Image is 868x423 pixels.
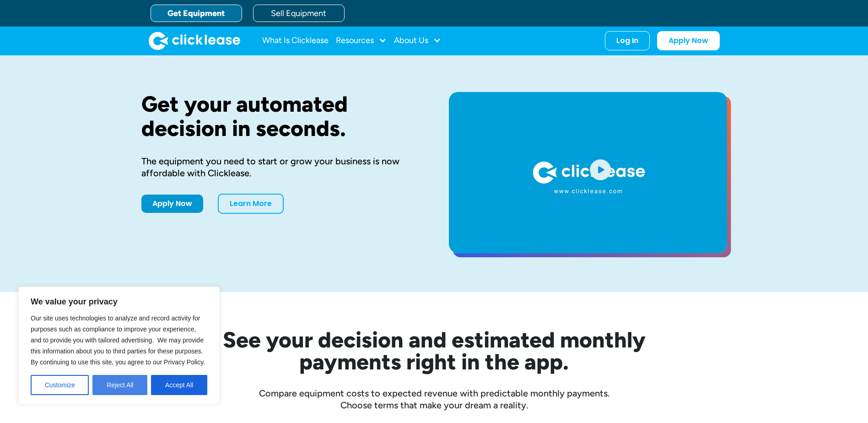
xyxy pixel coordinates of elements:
[141,92,420,141] h1: Get your automated decision in seconds.
[616,36,638,45] div: Log In
[149,32,240,50] img: Clicklease logo
[141,195,203,213] a: Apply Now
[262,32,329,50] a: What Is Clicklease
[449,92,727,253] a: open lightbox
[92,375,147,395] button: Reject All
[178,329,690,373] h2: See your decision and estimated monthly payments right in the app.
[151,5,242,22] a: Get Equipment
[218,194,284,214] a: Learn More
[31,296,207,307] p: We value your privacy
[149,32,240,50] a: home
[394,32,441,50] div: About Us
[141,155,420,179] div: The equipment you need to start or grow your business is now affordable with Clicklease.
[141,387,727,411] div: Compare equipment costs to expected revenue with predictable monthly payments. Choose terms that ...
[657,31,720,50] a: Apply Now
[151,375,207,395] button: Accept All
[336,32,387,50] div: Resources
[31,375,89,395] button: Customize
[588,157,613,182] img: Blue play button logo on a light blue circular background
[31,315,205,366] span: Our site uses technologies to analyze and record activity for purposes such as compliance to impr...
[18,287,220,405] div: We value your privacy
[253,5,345,22] a: Sell Equipment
